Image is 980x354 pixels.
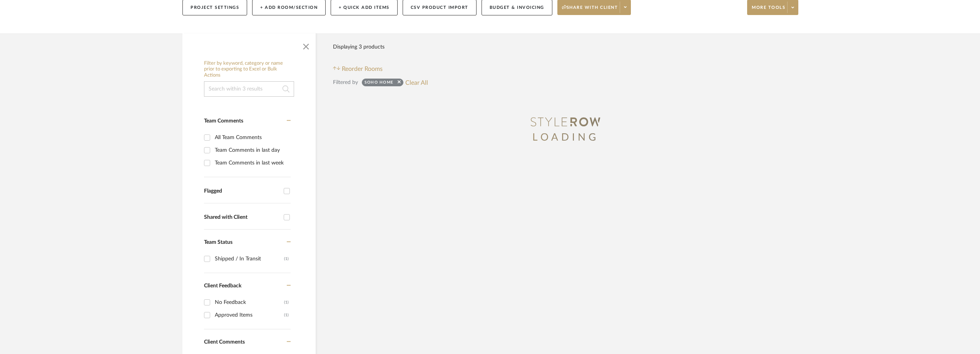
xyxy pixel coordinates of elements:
span: Team Status [204,240,232,245]
button: Reorder Rooms [333,64,383,74]
div: Shared with Client [204,214,280,221]
div: No Feedback [215,296,284,309]
span: LOADING [532,133,599,143]
div: Approved Items [215,309,284,321]
div: (1) [284,309,289,321]
span: Team Comments [204,118,243,124]
span: Share with client [562,5,618,16]
button: Clear All [405,77,428,87]
h6: Filter by keyword, category or name prior to exporting to Excel or Bulk Actions [204,60,294,79]
span: Client Comments [204,339,245,345]
div: Flagged [204,188,280,195]
div: Soho Home [365,80,394,87]
div: Team Comments in last week [215,157,289,169]
div: Team Comments in last day [215,144,289,156]
span: Client Feedback [204,283,241,289]
div: (1) [284,296,289,309]
div: Shipped / In Transit [215,253,284,265]
span: More tools [752,5,785,16]
div: Filtered by [333,78,358,87]
input: Search within 3 results [204,81,294,97]
div: Displaying 3 products [333,39,385,55]
span: Reorder Rooms [342,64,383,74]
button: Close [298,37,314,53]
div: (1) [284,253,289,265]
div: All Team Comments [215,131,289,144]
